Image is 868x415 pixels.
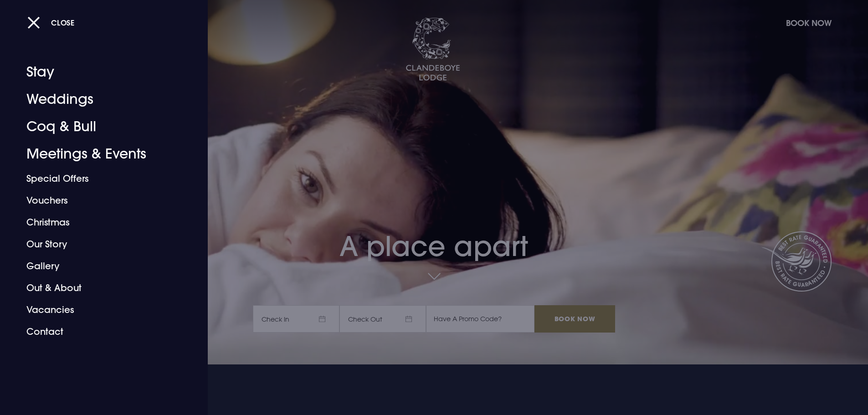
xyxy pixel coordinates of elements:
[27,13,75,32] button: Close
[26,168,170,190] a: Special Offers
[26,277,170,299] a: Out & About
[26,299,170,321] a: Vacancies
[26,86,170,113] a: Weddings
[51,18,75,27] span: Close
[26,321,170,343] a: Contact
[26,255,170,277] a: Gallery
[26,233,170,255] a: Our Story
[26,190,170,211] a: Vouchers
[26,58,170,86] a: Stay
[26,113,170,140] a: Coq & Bull
[26,140,170,168] a: Meetings & Events
[26,211,170,233] a: Christmas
